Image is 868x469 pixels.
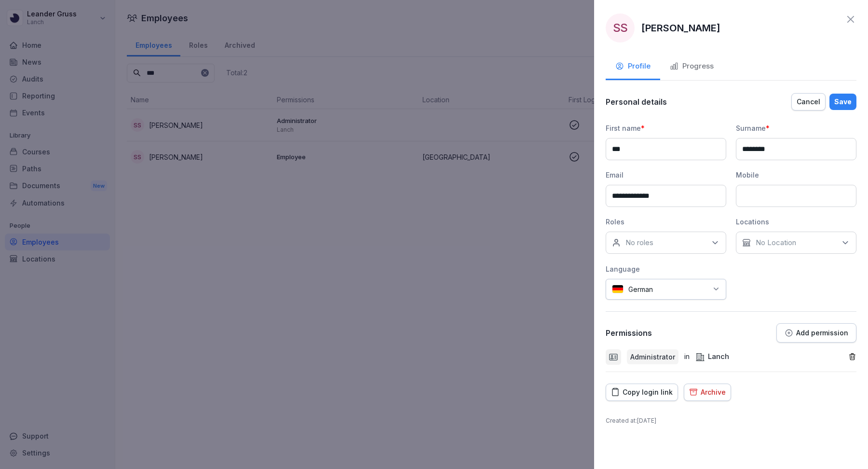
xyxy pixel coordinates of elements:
[834,97,852,107] div: Save
[736,217,856,227] div: Locations
[606,170,726,180] div: Email
[660,54,723,80] button: Progress
[695,351,729,362] div: Lanch
[611,387,673,398] div: Copy login link
[797,97,820,107] div: Cancel
[684,351,690,362] p: in
[689,387,726,398] div: Archive
[630,352,675,362] p: Administrator
[606,279,726,300] div: German
[736,123,856,133] div: Surname
[606,328,652,338] p: Permissions
[796,329,848,337] p: Add permission
[670,61,714,72] div: Progress
[606,54,660,80] button: Profile
[791,93,826,110] button: Cancel
[625,238,653,248] p: No roles
[641,21,720,35] p: [PERSON_NAME]
[684,384,731,401] button: Archive
[606,264,726,274] div: Language
[606,14,635,42] div: SS
[615,61,651,72] div: Profile
[606,217,726,227] div: Roles
[829,94,856,110] button: Save
[606,123,726,133] div: First name
[776,323,856,343] button: Add permission
[736,170,856,180] div: Mobile
[612,285,624,294] img: de.svg
[606,384,678,401] button: Copy login link
[606,97,667,107] p: Personal details
[756,238,796,248] p: No Location
[606,416,856,425] p: Created at : [DATE]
